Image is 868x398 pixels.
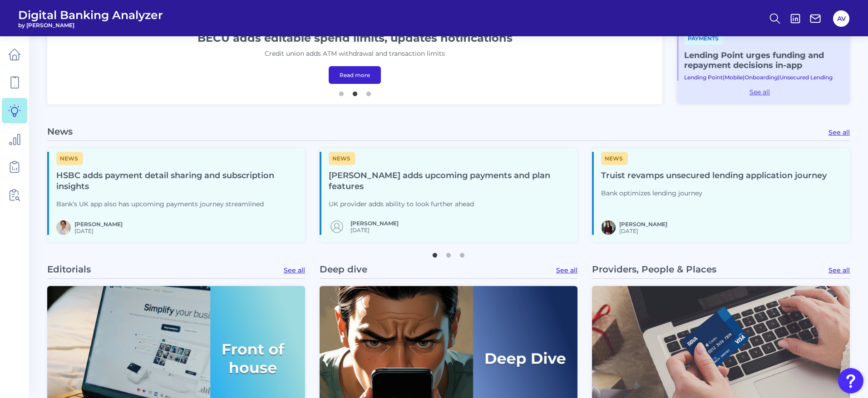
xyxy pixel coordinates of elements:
a: Onboarding [745,74,778,81]
p: Bank optimizes lending journey [601,189,827,199]
button: Open Resource Center [838,368,863,393]
a: Payments [684,34,724,42]
h4: [PERSON_NAME] adds upcoming payments and plan features [329,170,570,192]
p: UK provider adds ability to look further ahead [329,199,570,209]
img: MIchael McCaw [56,220,71,235]
p: Bank’s UK app also has upcoming payments journey streamlined [56,199,298,209]
a: Lending Point urges funding and repayment decisions in-app [684,50,843,70]
a: Lending Point [684,74,723,81]
span: | [778,74,779,81]
button: 3 [364,87,373,96]
button: 3 [458,248,467,257]
a: Unsecured Lending [779,74,833,81]
a: [PERSON_NAME] [350,220,399,227]
h1: BECU adds editable spend limits, updates notifications [197,31,513,45]
a: See all [556,266,577,274]
span: by [PERSON_NAME] [18,22,163,29]
span: [DATE] [74,228,123,234]
a: Read more [329,66,381,84]
span: | [743,74,745,81]
button: 1 [430,248,439,257]
a: See all [829,128,850,136]
p: News [47,126,73,137]
span: News [329,152,355,165]
a: Mobile [725,74,743,81]
p: Editorials [47,264,91,275]
span: News [56,152,83,165]
span: | [723,74,725,81]
a: See all [284,266,305,274]
span: Digital Banking Analyzer [18,8,163,22]
p: Providers, People & Places [592,264,716,275]
a: News [56,154,83,162]
span: [DATE] [350,227,399,233]
a: See all [829,266,850,274]
a: News [601,154,628,162]
button: AV [833,10,849,27]
p: Credit union adds ATM withdrawal and transaction limits [265,49,445,59]
button: 2 [444,248,453,257]
h4: HSBC adds payment detail sharing and subscription insights [56,170,298,192]
a: See all [677,88,843,96]
h4: Truist revamps unsecured lending application journey [601,170,827,181]
span: News [601,152,628,165]
span: Payments [684,32,724,45]
img: RNFetchBlobTmp_0b8yx2vy2p867rz195sbp4h.png [601,220,616,235]
p: Deep dive [320,264,367,275]
a: [PERSON_NAME] [619,221,667,228]
span: [DATE] [619,228,667,234]
a: News [329,154,355,162]
button: 1 [337,87,346,96]
a: [PERSON_NAME] [74,221,123,228]
button: 2 [350,87,360,96]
